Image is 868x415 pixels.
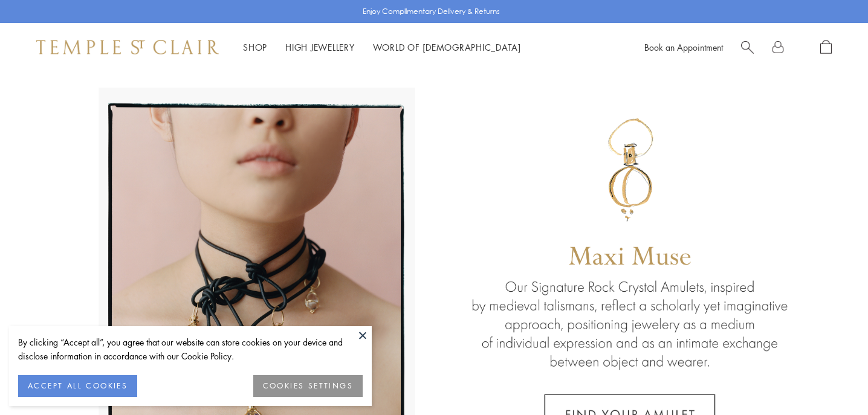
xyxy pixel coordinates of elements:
button: COOKIES SETTINGS [253,375,363,397]
a: Book an Appointment [644,41,723,53]
a: High JewelleryHigh Jewellery [285,41,355,53]
a: World of [DEMOGRAPHIC_DATA]World of [DEMOGRAPHIC_DATA] [373,41,521,53]
a: Search [741,40,754,55]
a: Open Shopping Bag [820,40,832,55]
a: ShopShop [243,41,267,53]
img: Temple St. Clair [36,40,219,54]
p: Enjoy Complimentary Delivery & Returns [363,5,500,18]
div: By clicking “Accept all”, you agree that our website can store cookies on your device and disclos... [18,335,363,363]
button: ACCEPT ALL COOKIES [18,375,137,397]
nav: Main navigation [243,40,521,55]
